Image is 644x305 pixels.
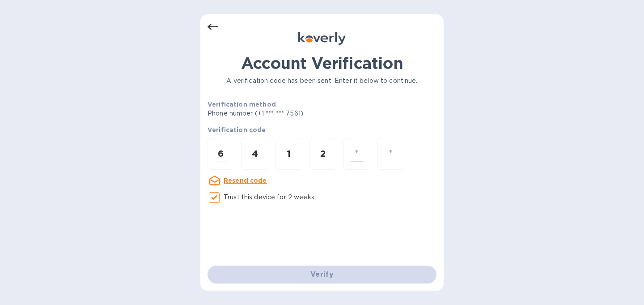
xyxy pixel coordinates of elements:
[224,193,314,202] p: Trust this device for 2 weeks
[208,76,436,86] p: A verification code has been sent. Enter it below to continue.
[224,177,267,184] u: Resend code
[208,54,436,73] h1: Account Verification
[208,125,436,134] p: Verification code
[208,101,276,108] b: Verification method
[208,109,372,118] p: Phone number (+1 *** *** 7561)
